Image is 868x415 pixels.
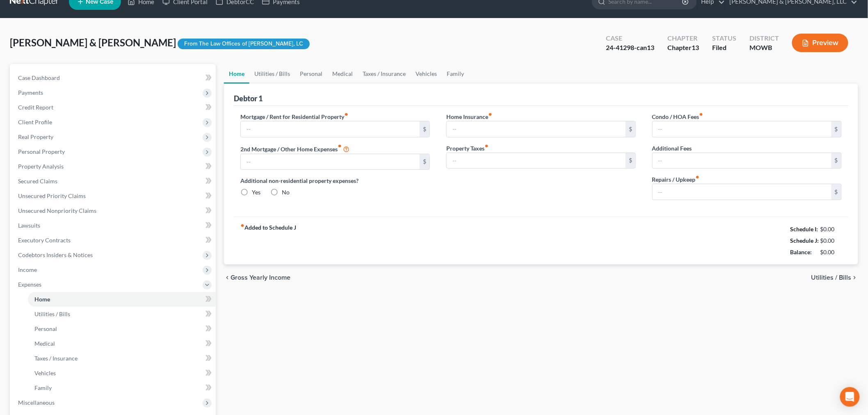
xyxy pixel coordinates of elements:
span: Lawsuits [18,222,40,229]
label: Repairs / Upkeep [652,175,700,184]
button: chevron_left Gross Yearly Income [224,274,290,281]
input: -- [241,154,420,170]
label: No [282,188,290,196]
span: Family [34,384,52,391]
a: Personal [28,322,216,336]
a: Executory Contracts [11,233,216,248]
div: MOWB [749,43,779,52]
i: fiber_manual_record [488,112,492,116]
span: Secured Claims [18,178,57,185]
i: fiber_manual_record [699,112,704,116]
span: Personal Property [18,148,65,155]
span: Utilities / Bills [811,274,852,281]
a: Property Analysis [11,159,216,174]
div: Case [606,34,654,43]
span: [PERSON_NAME] & [PERSON_NAME] [10,36,176,48]
i: fiber_manual_record [484,144,489,148]
span: Real Property [18,133,53,140]
div: $ [831,184,841,200]
span: Medical [34,340,55,347]
span: Unsecured Nonpriority Claims [18,207,96,214]
a: Case Dashboard [11,71,216,85]
div: Filed [712,43,736,52]
label: Home Insurance [446,112,492,121]
i: chevron_right [852,274,858,281]
span: Vehicles [34,369,56,376]
label: Additional Fees [652,144,692,153]
div: Debtor 1 [234,93,263,103]
span: Home [34,296,50,303]
span: Expenses [18,281,41,288]
button: Utilities / Bills chevron_right [811,274,858,281]
span: Client Profile [18,119,52,125]
label: Condo / HOA Fees [652,112,704,121]
input: -- [653,153,831,169]
a: Utilities / Bills [249,64,295,84]
div: Chapter [667,43,699,52]
div: From The Law Offices of [PERSON_NAME], LC [178,39,310,50]
span: Property Analysis [18,163,64,170]
div: District [749,34,779,43]
div: Chapter [667,34,699,43]
span: Utilities / Bills [34,310,70,317]
span: Codebtors Insiders & Notices [18,251,93,258]
a: Medical [28,336,216,351]
div: 24-41298-can13 [606,43,654,52]
span: Taxes / Insurance [34,355,78,362]
a: Taxes / Insurance [358,64,411,84]
a: Utilities / Bills [28,307,216,322]
a: Home [28,292,216,307]
a: Family [442,64,469,84]
div: $ [626,153,635,169]
span: Case Dashboard [18,74,60,81]
a: Credit Report [11,100,216,115]
label: Property Taxes [446,144,489,153]
label: 2nd Mortgage / Other Home Expenses [240,144,349,154]
div: $0.00 [820,248,842,256]
div: $ [420,154,429,170]
a: Medical [327,64,358,84]
a: Unsecured Nonpriority Claims [11,203,216,218]
div: Status [712,34,736,43]
input: -- [447,153,626,169]
strong: Schedule I: [790,226,818,233]
div: $ [831,121,841,137]
span: Miscellaneous [18,399,55,406]
span: Payments [18,89,43,96]
a: Lawsuits [11,218,216,233]
button: Preview [792,34,848,52]
strong: Schedule J: [790,237,819,244]
span: Income [18,266,37,273]
div: $0.00 [820,237,842,245]
a: Vehicles [411,64,442,84]
div: Open Intercom Messenger [840,387,860,407]
div: $0.00 [820,225,842,233]
div: $ [420,121,429,137]
div: $ [831,153,841,169]
strong: Added to Schedule J [240,223,296,258]
a: Vehicles [28,366,216,381]
a: Unsecured Priority Claims [11,189,216,203]
label: Mortgage / Rent for Residential Property [240,112,348,121]
div: $ [626,121,635,137]
span: 13 [692,43,699,51]
input: -- [241,121,420,137]
i: fiber_manual_record [240,223,244,228]
span: Unsecured Priority Claims [18,192,86,199]
i: fiber_manual_record [696,175,700,179]
i: chevron_left [224,274,231,281]
a: Home [224,64,249,84]
strong: Balance: [790,249,812,255]
a: Secured Claims [11,174,216,189]
input: -- [447,121,626,137]
span: Personal [34,325,57,332]
a: Taxes / Insurance [28,351,216,366]
a: Personal [295,64,327,84]
a: Family [28,381,216,395]
span: Credit Report [18,104,53,111]
label: Yes [252,188,260,196]
label: Additional non-residential property expenses? [240,176,430,185]
i: fiber_manual_record [344,112,348,116]
i: fiber_manual_record [338,144,342,148]
input: -- [653,184,831,200]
